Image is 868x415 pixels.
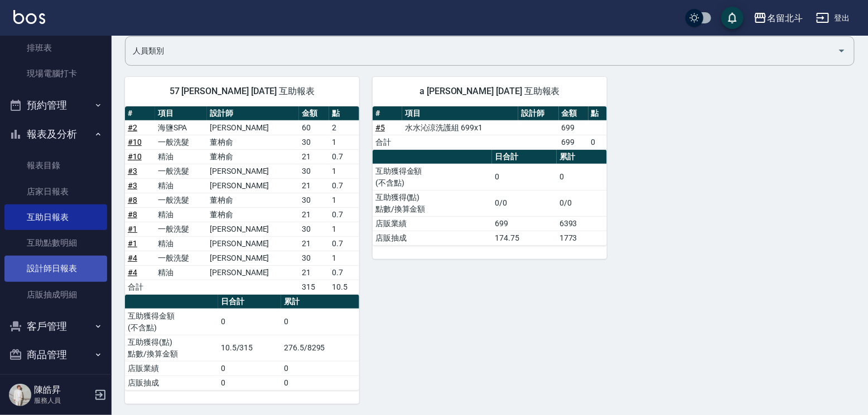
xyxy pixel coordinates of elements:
td: 0 [218,361,281,375]
td: 一般洗髮 [155,193,207,207]
td: 699 [559,120,589,135]
td: 30 [299,193,329,207]
td: 精油 [155,178,207,193]
a: #1 [128,224,137,233]
a: #4 [128,253,137,262]
td: 董枘俞 [207,149,299,164]
th: # [125,106,155,121]
table: a dense table [373,106,607,150]
button: Open [833,42,851,60]
h5: 陳皓昇 [34,384,91,396]
td: 0 [492,164,557,190]
th: 累計 [281,295,359,309]
table: a dense table [125,106,359,295]
td: 21 [299,265,329,280]
a: 互助日報表 [4,204,107,230]
td: 互助獲得金額 (不含點) [373,164,492,190]
td: 1 [329,164,359,178]
td: 6393 [557,216,607,231]
td: 互助獲得金額 (不含點) [125,309,218,335]
td: 店販業績 [125,361,218,375]
th: 金額 [559,106,589,121]
th: 項目 [402,106,518,121]
th: 日合計 [218,295,281,309]
td: 21 [299,178,329,193]
td: 30 [299,164,329,178]
td: 30 [299,135,329,149]
td: 699 [559,135,589,149]
p: 服務人員 [34,396,91,406]
td: 互助獲得(點) 點數/換算金額 [373,190,492,216]
td: 合計 [373,135,402,149]
a: 互助點數明細 [4,230,107,256]
td: 10.5 [329,280,359,294]
td: 一般洗髮 [155,251,207,265]
td: 0 [218,309,281,335]
a: #3 [128,181,137,190]
th: 設計師 [518,106,558,121]
th: # [373,106,402,121]
td: 合計 [125,280,155,294]
td: 0.7 [329,236,359,251]
a: #10 [128,152,142,161]
td: 0.7 [329,265,359,280]
td: 精油 [155,149,207,164]
td: 店販業績 [373,216,492,231]
td: 0.7 [329,178,359,193]
span: 57 [PERSON_NAME] [DATE] 互助報表 [138,86,346,97]
td: 店販抽成 [373,231,492,245]
td: 一般洗髮 [155,135,207,149]
a: 現場電腦打卡 [4,61,107,86]
button: 報表及分析 [4,120,107,149]
td: 174.75 [492,231,557,245]
td: 699 [492,216,557,231]
td: 海鹽SPA [155,120,207,135]
td: 1773 [557,231,607,245]
td: [PERSON_NAME] [207,251,299,265]
a: #8 [128,210,137,219]
td: 1 [329,222,359,236]
img: Person [9,384,31,406]
td: 0 [281,361,359,375]
th: 項目 [155,106,207,121]
a: #5 [375,123,385,132]
th: 累計 [557,150,607,164]
td: 0.7 [329,149,359,164]
a: #4 [128,268,137,277]
td: [PERSON_NAME] [207,222,299,236]
td: 21 [299,149,329,164]
td: 30 [299,222,329,236]
img: Logo [13,10,45,24]
td: 1 [329,193,359,207]
td: 一般洗髮 [155,164,207,178]
button: 登出 [812,8,855,28]
td: 276.5/8295 [281,335,359,361]
td: [PERSON_NAME] [207,164,299,178]
td: 一般洗髮 [155,222,207,236]
a: #2 [128,123,137,132]
a: #10 [128,138,142,147]
td: 精油 [155,207,207,222]
a: 報表目錄 [4,153,107,178]
td: 2 [329,120,359,135]
td: 精油 [155,265,207,280]
th: 日合計 [492,150,557,164]
td: 0 [281,309,359,335]
span: a [PERSON_NAME] [DATE] 互助報表 [386,86,594,97]
button: 客戶管理 [4,312,107,341]
td: 1 [329,251,359,265]
td: 0 [218,375,281,390]
td: 30 [299,251,329,265]
button: 名留北斗 [749,7,807,30]
th: 點 [329,106,359,121]
td: 60 [299,120,329,135]
td: 315 [299,280,329,294]
button: save [721,7,744,29]
td: 店販抽成 [125,375,218,390]
td: 0 [281,375,359,390]
a: 設計師日報表 [4,256,107,281]
th: 設計師 [207,106,299,121]
a: 店家日報表 [4,179,107,204]
td: 0.7 [329,207,359,222]
td: 董枘俞 [207,207,299,222]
